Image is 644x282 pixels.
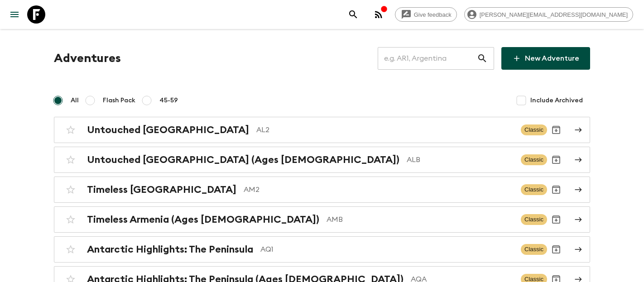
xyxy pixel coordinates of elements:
button: Archive [547,181,565,199]
a: Timeless Armenia (Ages [DEMOGRAPHIC_DATA])AMBClassicArchive [54,206,590,233]
span: Classic [521,154,547,165]
button: Archive [547,151,565,169]
a: Untouched [GEOGRAPHIC_DATA]AL2ClassicArchive [54,117,590,143]
a: Antarctic Highlights: The PeninsulaAQ1ClassicArchive [54,236,590,263]
p: AM2 [244,184,514,195]
p: AL2 [256,124,514,135]
a: Timeless [GEOGRAPHIC_DATA]AM2ClassicArchive [54,177,590,203]
div: [PERSON_NAME][EMAIL_ADDRESS][DOMAIN_NAME] [464,7,633,22]
span: [PERSON_NAME][EMAIL_ADDRESS][DOMAIN_NAME] [475,11,633,18]
h2: Untouched [GEOGRAPHIC_DATA] [87,124,249,136]
span: Classic [521,124,547,135]
h2: Timeless [GEOGRAPHIC_DATA] [87,184,236,196]
span: 45-59 [159,96,178,105]
a: New Adventure [501,47,590,70]
span: Include Archived [530,96,583,105]
button: Archive [547,121,565,139]
span: Classic [521,244,547,255]
button: menu [5,5,24,24]
span: Give feedback [409,11,457,18]
span: Classic [521,214,547,225]
p: AMB [327,214,514,225]
h2: Timeless Armenia (Ages [DEMOGRAPHIC_DATA]) [87,214,319,225]
button: search adventures [344,5,362,24]
h2: Antarctic Highlights: The Peninsula [87,244,253,255]
input: e.g. AR1, Argentina [378,46,477,71]
a: Give feedback [395,7,457,22]
h1: Adventures [54,49,121,67]
h2: Untouched [GEOGRAPHIC_DATA] (Ages [DEMOGRAPHIC_DATA]) [87,154,399,166]
a: Untouched [GEOGRAPHIC_DATA] (Ages [DEMOGRAPHIC_DATA])ALBClassicArchive [54,147,590,173]
p: AQ1 [260,244,514,255]
span: Classic [521,184,547,195]
span: Flash Pack [103,96,135,105]
p: ALB [407,154,514,165]
button: Archive [547,210,565,229]
span: All [71,96,79,105]
button: Archive [547,240,565,258]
